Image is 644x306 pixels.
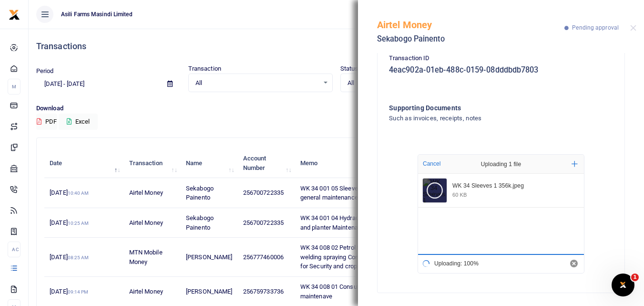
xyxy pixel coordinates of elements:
[129,189,163,196] span: Airtel Money
[186,214,214,231] span: Sekabogo Painento
[181,148,238,178] th: Name: activate to sort column ascending
[348,78,471,88] span: All
[186,288,232,295] span: [PERSON_NAME]
[377,19,564,31] h5: Airtel Money
[36,76,160,92] input: select period
[9,9,20,21] img: logo-small
[300,283,399,300] span: WK 34 008 01 Consumables general maintenave
[243,288,284,295] span: 256759733736
[340,64,358,74] label: Status
[129,219,163,226] span: Airtel Money
[68,255,89,260] small: 08:25 AM
[300,244,410,270] span: WK 34 008 02 Petrol for farm operations welding spraying Compressor and Bikes for Security and cr...
[123,148,180,178] th: Transaction: activate to sort column ascending
[129,288,163,295] span: Airtel Money
[68,289,89,295] small: 09:14 PM
[36,41,636,52] h4: Transactions
[188,64,221,74] label: Transaction
[50,288,88,295] span: [DATE]
[59,114,98,130] button: Excel
[50,253,89,261] span: [DATE]
[377,34,564,44] h5: Sekabogo Painento
[129,249,163,265] span: MTN Mobile Money
[68,221,89,226] small: 10:25 AM
[243,219,284,226] span: 256700722335
[195,78,319,88] span: All
[389,65,613,75] h5: 4eac902a-01eb-488c-0159-08dddbdb7803
[50,219,89,226] span: [DATE]
[36,66,54,76] label: Period
[8,242,20,257] li: Ac
[420,158,443,170] button: Cancel
[68,190,89,196] small: 10:40 AM
[300,214,408,231] span: WK 34 001 04 Hydraulc pipe for sprayer and planter Maintenance
[50,189,89,196] span: [DATE]
[389,113,574,124] h4: Such as invoices, receipts, notes
[243,189,284,196] span: 256700722335
[57,10,136,19] span: Asili Farms Masindi Limited
[9,11,20,18] a: logo-small logo-large logo-large
[300,185,404,201] span: WK 34 001 05 Sleeves and Fittings for general maintenance
[243,253,284,261] span: 256777460006
[630,25,636,31] button: Close
[631,274,639,281] span: 1
[460,155,542,174] div: Uploading 1 file
[418,254,480,273] div: Uploading
[238,148,295,178] th: Account Number: activate to sort column ascending
[8,79,20,95] li: M
[186,253,232,261] span: [PERSON_NAME]
[572,24,619,31] span: Pending approval
[295,148,419,178] th: Memo: activate to sort column ascending
[389,53,613,63] p: Transaction ID
[612,274,634,296] iframe: Intercom live chat
[452,182,578,190] div: WK 34 Sleeves 1 356k.jpeg
[570,260,578,267] button: Cancel
[389,103,574,113] h4: Supporting Documents
[36,114,57,130] button: PDF
[568,157,582,171] button: Add more files
[418,154,584,274] div: File Uploader
[44,148,123,178] th: Date: activate to sort column descending
[36,104,636,114] p: Download
[434,261,479,266] div: Uploading: 100%
[186,185,214,201] span: Sekabogo Painento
